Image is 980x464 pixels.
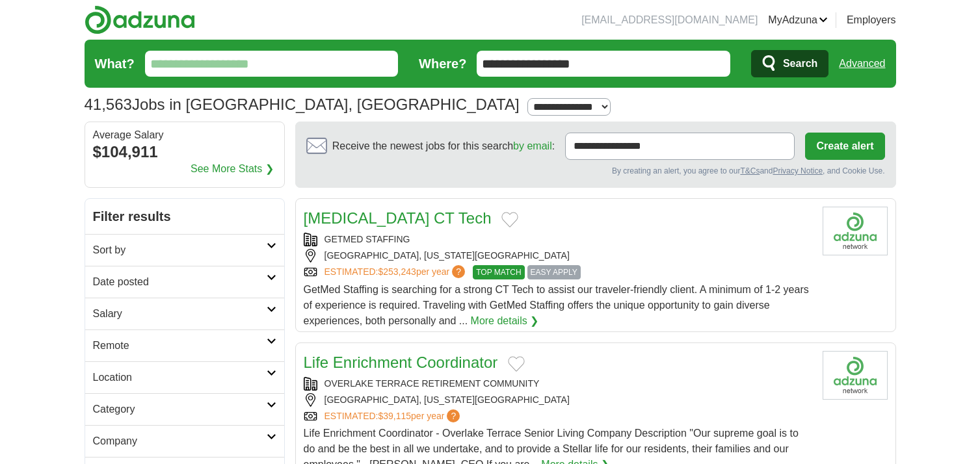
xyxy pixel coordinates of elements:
div: $104,911 [93,140,276,164]
a: Remote [85,329,284,361]
span: Search [783,51,817,77]
label: What? [95,54,135,73]
span: ? [452,265,465,278]
span: $253,243 [378,266,416,277]
a: More details ❯ [471,313,539,329]
h2: Company [93,433,267,449]
span: TOP MATCH [473,265,524,279]
div: [GEOGRAPHIC_DATA], [US_STATE][GEOGRAPHIC_DATA] [304,249,812,263]
span: ? [447,409,460,422]
h2: Salary [93,306,267,322]
img: Company logo [823,207,888,255]
a: Category [85,393,284,425]
a: Sort by [85,234,284,266]
h2: Date posted [93,274,267,290]
h2: Filter results [85,199,284,234]
img: Company logo [823,351,888,400]
a: T&Cs [740,166,760,175]
a: Advanced [839,51,885,77]
div: By creating an alert, you agree to our and , and Cookie Use. [306,165,885,177]
h2: Category [93,402,267,417]
span: GetMed Staffing is searching for a strong CT Tech to assist our traveler-friendly client. A minim... [304,284,809,326]
button: Create alert [805,133,884,160]
h1: Jobs in [GEOGRAPHIC_DATA], [GEOGRAPHIC_DATA] [85,96,520,113]
a: [MEDICAL_DATA] CT Tech [304,209,492,227]
span: EASY APPLY [527,265,581,279]
h2: Location [93,370,267,385]
button: Add to favorite jobs [501,212,518,227]
a: ESTIMATED:$39,115per year? [324,409,463,423]
div: OVERLAKE TERRACE RETIREMENT COMMUNITY [304,377,812,391]
a: Life Enrichment Coordinator [304,354,498,371]
img: Adzuna logo [85,5,195,34]
div: Average Salary [93,130,276,140]
a: Location [85,361,284,393]
div: GETMED STAFFING [304,233,812,246]
a: ESTIMATED:$253,243per year? [324,265,468,279]
a: by email [513,140,552,151]
h2: Sort by [93,242,267,258]
a: Privacy Notice [773,166,823,175]
a: See More Stats ❯ [191,161,274,177]
a: Employers [847,12,896,28]
span: 41,563 [85,93,132,116]
a: MyAdzuna [768,12,828,28]
div: [GEOGRAPHIC_DATA], [US_STATE][GEOGRAPHIC_DATA] [304,393,812,407]
h2: Remote [93,338,267,354]
button: Add to favorite jobs [508,356,525,372]
a: Salary [85,298,284,329]
button: Search [751,50,828,77]
span: $39,115 [378,411,411,421]
label: Where? [419,54,466,73]
li: [EMAIL_ADDRESS][DOMAIN_NAME] [581,12,758,28]
a: Date posted [85,266,284,298]
span: Receive the newest jobs for this search : [332,138,555,154]
a: Company [85,425,284,457]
